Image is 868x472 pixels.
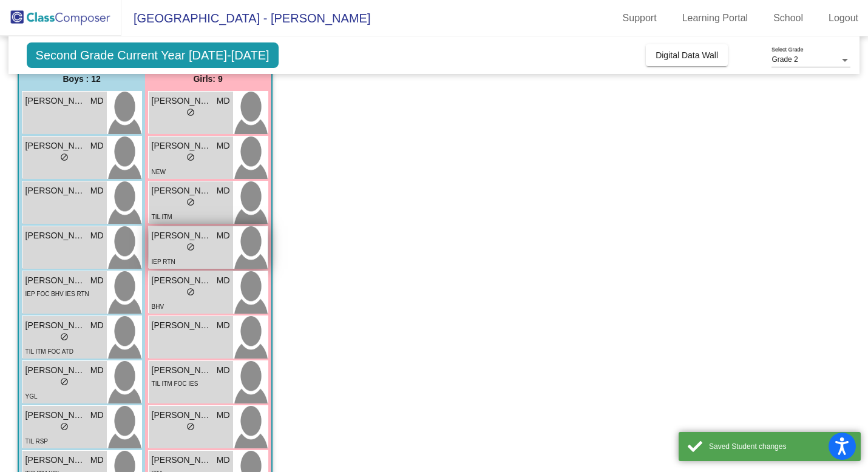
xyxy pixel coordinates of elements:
span: [PERSON_NAME] [152,184,212,197]
span: do_not_disturb_alt [186,288,195,296]
span: [GEOGRAPHIC_DATA] - [PERSON_NAME] [121,8,370,28]
span: TIL ITM FOC ATD [25,348,73,355]
span: MD [90,229,104,242]
span: [PERSON_NAME] [152,319,212,332]
span: MD [90,409,104,422]
span: do_not_disturb_alt [60,377,69,386]
span: [PERSON_NAME] [25,229,86,242]
span: do_not_disturb_alt [60,332,69,341]
a: Support [613,8,666,28]
span: MD [90,140,104,152]
span: MD [217,140,230,152]
span: [PERSON_NAME] [25,454,86,467]
span: do_not_disturb_alt [186,153,195,161]
span: do_not_disturb_alt [186,108,195,116]
span: do_not_disturb_alt [186,198,195,206]
span: Digital Data Wall [656,50,718,60]
button: Digital Data Wall [646,44,728,66]
span: MD [217,184,230,197]
span: MD [90,364,104,377]
span: MD [90,454,104,467]
span: [PERSON_NAME] [25,140,86,152]
span: BHV [152,303,164,310]
span: MD [90,319,104,332]
span: IEP RTN [152,258,175,265]
a: Logout [819,8,868,28]
span: [PERSON_NAME] [152,229,212,242]
span: do_not_disturb_alt [60,422,69,431]
span: [PERSON_NAME] [25,184,86,197]
span: MD [90,274,104,287]
span: NEW [152,169,166,175]
span: MD [90,95,104,107]
a: School [764,8,813,28]
span: do_not_disturb_alt [186,422,195,431]
a: Learning Portal [673,8,758,28]
span: MD [217,274,230,287]
span: [PERSON_NAME] [152,409,212,422]
span: MD [217,364,230,377]
span: [PERSON_NAME] [25,409,86,422]
span: [PERSON_NAME] [25,319,86,332]
span: MD [217,95,230,107]
span: [PERSON_NAME] [152,454,212,467]
span: TIL ITM [152,214,172,220]
span: MD [217,229,230,242]
span: MD [217,409,230,422]
span: TIL ITM FOC IES [152,380,198,387]
span: MD [217,454,230,467]
span: Second Grade Current Year [DATE]-[DATE] [27,42,279,68]
span: Grade 2 [771,55,798,64]
span: [PERSON_NAME] [25,95,86,107]
span: [PERSON_NAME] [152,95,212,107]
span: IEP FOC BHV IES RTN [25,291,89,297]
span: [PERSON_NAME] [152,364,212,377]
div: Boys : 12 [19,67,145,91]
span: [PERSON_NAME] [25,274,86,287]
span: do_not_disturb_alt [186,243,195,251]
span: [PERSON_NAME] [152,274,212,287]
div: Girls: 9 [145,67,271,91]
span: do_not_disturb_alt [60,153,69,161]
span: MD [90,184,104,197]
span: [PERSON_NAME] "[PERSON_NAME]" [PERSON_NAME] [152,140,212,152]
span: YGL [25,393,38,400]
div: Saved Student changes [709,441,852,452]
span: MD [217,319,230,332]
span: TIL RSP [25,438,48,445]
span: [PERSON_NAME] [PERSON_NAME] [25,364,86,377]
